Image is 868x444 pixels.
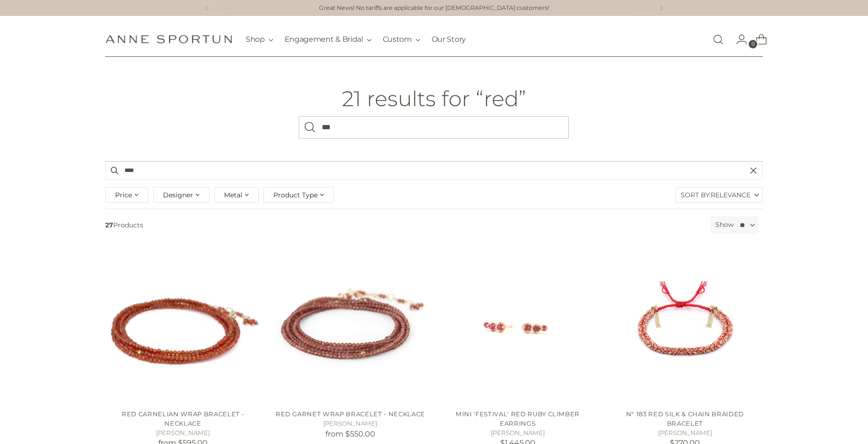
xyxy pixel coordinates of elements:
[163,190,193,200] span: Designer
[276,410,425,418] a: Red Garnet Wrap Bracelet - Necklace
[383,29,420,50] button: Custom
[272,419,428,428] h5: [PERSON_NAME]
[105,247,261,402] a: Red Carnelian Wrap Bracelet - Necklace
[728,30,747,49] a: Go to the account page
[101,216,707,234] span: Products
[749,40,757,48] span: 0
[440,247,595,402] a: Mini 'Festival' Red Ruby Climber Earrings
[246,29,273,50] button: Shop
[440,428,595,438] h5: [PERSON_NAME]
[273,190,318,200] span: Product Type
[715,220,734,230] label: Show
[272,428,428,440] p: from $550.00
[676,187,762,203] label: Sort By:Relevance
[342,87,526,110] h1: 21 results for “red”
[105,35,232,44] a: Anne Sportun Fine Jewellery
[115,190,132,200] span: Price
[607,247,763,402] a: N° 183 Red Silk & Chain Braided Bracelet
[709,30,728,49] a: Open search modal
[748,30,767,49] a: Open cart modal
[105,221,113,229] b: 27
[299,116,321,139] button: Search
[711,187,751,203] span: Relevance
[285,29,372,50] button: Engagement & Bridal
[105,161,763,180] input: Search products
[456,410,580,427] a: Mini 'Festival' Red Ruby Climber Earrings
[224,190,242,200] span: Metal
[105,428,261,438] h5: [PERSON_NAME]
[272,247,428,402] a: Red Garnet Wrap Bracelet - Necklace
[432,29,466,50] a: Our Story
[626,410,744,427] a: N° 183 Red Silk & Chain Braided Bracelet
[319,4,549,13] a: Great News! No tariffs are applicable for our [DEMOGRAPHIC_DATA] customers!
[122,410,244,427] a: Red Carnelian Wrap Bracelet - Necklace
[607,428,763,438] h5: [PERSON_NAME]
